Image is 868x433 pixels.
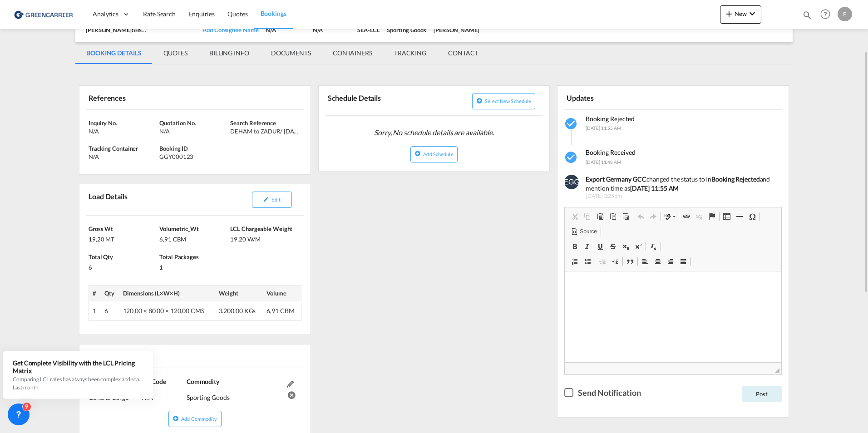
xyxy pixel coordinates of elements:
[607,211,619,222] a: Paste as plain text (Ctrl+Shift+V)
[173,415,179,422] md-icon: icon-plus-circle
[188,10,215,18] span: Enquiries
[434,26,479,34] div: Torsten Sommer
[581,211,594,222] a: Copy (Ctrl+C)
[266,307,294,315] span: 6,91 CBM
[89,233,157,243] div: 19,20 MT
[132,26,250,34] span: GEIS KRUEGER INTERNATIONALE SPEDITION GMBH
[568,241,581,252] a: Bold (Ctrl+B)
[86,26,147,34] div: [PERSON_NAME]
[93,10,118,19] span: Analytics
[423,151,453,157] span: Add Schedule
[624,256,636,267] a: Block Quote
[747,8,758,19] md-icon: icon-chevron-down
[437,42,489,64] md-tab-item: CONTACT
[802,10,812,20] md-icon: icon-magnify
[101,285,119,301] th: Qty
[119,285,215,301] th: Dimensions (L×W×H)
[818,6,833,22] span: Help
[581,241,594,252] a: Italic (Ctrl+I)
[586,148,636,156] span: Booking Received
[609,256,621,267] a: Increase Indent
[586,115,635,123] span: Booking Rejected
[75,42,489,64] md-pagination-wrapper: Use the left and right arrow keys to navigate between tabs
[565,271,781,362] iframe: Editor, editor2
[724,10,758,17] span: New
[485,98,531,104] span: Select new schedule
[586,192,775,200] span: [DATE] 3:25pm
[215,285,263,301] th: Weight
[287,389,294,396] md-icon: icon-cancel
[230,225,292,232] span: LCL Chargeable Weight
[838,7,852,21] div: E
[252,192,292,208] button: icon-pencilEdit
[662,211,678,222] a: Spell Check As You Type
[594,211,607,222] a: Paste (Ctrl+V)
[568,256,581,267] a: Insert/Remove Numbered List
[187,378,219,385] span: Commodity
[86,188,131,212] div: Load Details
[159,225,199,232] span: Volumetric_Wt
[578,228,597,236] span: Source
[720,5,761,24] button: icon-plus 400-fgNewicon-chevron-down
[581,256,594,267] a: Insert/Remove Bulleted List
[733,211,746,222] a: Insert Horizontal Line
[476,98,483,104] md-icon: icon-plus-circle
[647,241,660,252] a: Remove Format
[230,127,299,135] div: DEHAM to ZADUR/ 26 September, 2025
[159,233,228,243] div: 6,91 CBM
[313,26,350,34] div: N/A
[664,256,677,267] a: Align Right
[142,386,184,402] div: N/A
[711,175,759,183] b: Booking Rejected
[472,93,535,109] button: icon-plus-circleSelect new schedule
[564,175,579,189] img: EUeHj4AAAAAElFTkSuQmCC
[153,42,198,64] md-tab-item: QUOTES
[410,146,457,162] button: icon-plus-circleAdd Schedule
[143,10,176,18] span: Rate Search
[630,184,679,192] b: [DATE] 11:55 AM
[724,8,735,19] md-icon: icon-plus 400-fg
[187,386,282,402] div: Sporting Goods
[159,153,228,161] div: GGY000123
[263,285,301,301] th: Volume
[586,125,621,131] span: [DATE] 11:55 AM
[775,368,779,373] span: Resize
[202,26,258,34] div: Add Consignee Name
[564,150,579,165] md-icon: icon-checkbox-marked-circle
[230,119,276,127] span: Search Reference
[159,253,199,261] span: Total Packages
[568,211,581,222] a: Cut (Ctrl+X)
[705,211,718,222] a: Anchor
[746,211,759,222] a: Insert Special Character
[564,386,641,399] md-checkbox: Checkbox No Ink
[414,150,421,157] md-icon: icon-plus-circle
[586,159,621,165] span: [DATE] 11:48 AM
[677,256,690,267] a: Justify
[287,381,294,388] md-icon: Edit
[802,10,812,24] div: icon-magnify
[680,211,693,222] a: Link (Ctrl+K)
[198,42,260,64] md-tab-item: BILLING INFO
[357,26,380,34] div: SEA-LCL
[89,119,117,127] span: Inquiry No.
[586,175,775,192] div: changed the status to In and mention time as
[181,416,217,422] span: Add Commodity
[263,196,269,202] md-icon: icon-pencil
[742,386,782,402] button: Post
[596,256,609,267] a: Decrease Indent
[89,261,157,271] div: 6
[383,42,437,64] md-tab-item: TRACKING
[89,301,101,321] td: 1
[651,256,664,267] a: Center
[720,211,733,222] a: Table
[370,124,498,141] span: Sorry, No schedule details are available.
[578,387,641,399] div: Send Notification
[266,26,305,34] div: N/A
[639,256,651,267] a: Align Left
[159,127,228,135] div: N/A
[14,4,75,25] img: 1378a7308afe11ef83610d9e779c6b34.png
[322,42,383,64] md-tab-item: CONTAINERS
[634,211,647,222] a: Undo (Ctrl+Z)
